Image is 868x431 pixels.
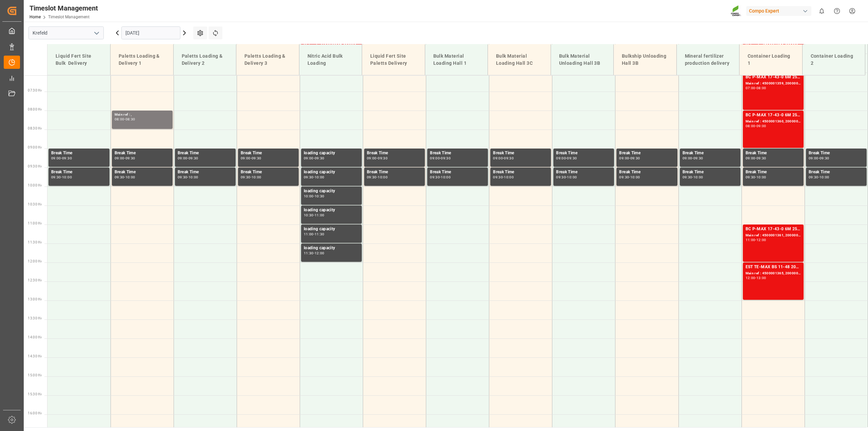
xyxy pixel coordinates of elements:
[431,50,482,70] div: Bulk Material Loading Hall 1
[304,252,314,255] div: 11:30
[619,176,629,179] div: 09:30
[28,373,42,377] span: 15:00 Hr
[314,157,315,160] div: -
[304,245,359,252] div: loading capacity
[367,150,422,157] div: Break Time
[756,276,766,279] div: 13:00
[746,169,801,176] div: Break Time
[493,50,545,70] div: Bulk Material Loading Hall 3C
[629,176,630,179] div: -
[304,195,314,198] div: 10:00
[683,150,738,157] div: Break Time
[820,157,829,160] div: 09:30
[441,157,451,160] div: 09:30
[755,176,756,179] div: -
[367,176,377,179] div: 09:30
[566,176,567,179] div: -
[746,124,755,128] div: 08:00
[367,157,377,160] div: 09:00
[746,226,801,233] div: BC P-MAX 17-43-0 6M 25 KG (x42) WW
[51,157,61,160] div: 09:00
[28,126,42,130] span: 08:30 Hr
[746,157,755,160] div: 09:00
[315,233,324,236] div: 11:30
[746,119,801,124] div: Main ref : 4500001360, 2000001760
[315,214,324,217] div: 11:00
[556,176,566,179] div: 09:30
[619,150,674,157] div: Break Time
[62,157,72,160] div: 09:30
[315,176,324,179] div: 10:00
[187,157,188,160] div: -
[241,169,296,176] div: Break Time
[440,157,441,160] div: -
[818,157,820,160] div: -
[746,81,801,86] div: Main ref : 4500001359, 2000001760
[61,157,62,160] div: -
[51,169,107,176] div: Break Time
[178,169,233,176] div: Break Time
[430,157,440,160] div: 09:00
[28,392,42,396] span: 15:30 Hr
[51,176,61,179] div: 09:30
[746,74,801,81] div: BC P-MAX 17-43-0 6M 25 KG (x42) WW
[314,214,315,217] div: -
[314,252,315,255] div: -
[683,157,692,160] div: 09:00
[746,238,755,241] div: 11:00
[124,118,125,121] div: -
[241,157,251,160] div: 09:00
[745,50,797,70] div: Container Loading 1
[683,169,738,176] div: Break Time
[746,271,801,276] div: Main ref : 4500001365, 2000001626
[91,28,101,38] button: open menu
[756,86,766,90] div: 08:00
[746,112,801,119] div: BC P-MAX 17-43-0 6M 25 KG (x42) WW
[252,176,261,179] div: 10:00
[493,157,503,160] div: 09:00
[115,112,170,118] div: Main ref : ,
[556,157,566,160] div: 09:00
[53,50,105,70] div: Liquid Fert Site Bulk Delivery
[746,276,755,279] div: 12:00
[189,157,198,160] div: 09:30
[630,176,640,179] div: 10:00
[304,207,359,214] div: loading capacity
[430,150,485,157] div: Break Time
[116,50,168,70] div: Paletts Loading & Delivery 1
[368,50,419,70] div: Liquid Fert Site Paletts Delivery
[493,169,548,176] div: Break Time
[251,176,252,179] div: -
[440,176,441,179] div: -
[28,316,42,320] span: 13:30 Hr
[115,118,124,121] div: 08:00
[809,169,864,176] div: Break Time
[28,89,42,92] span: 07:30 Hr
[756,176,766,179] div: 10:00
[29,15,41,19] a: Home
[115,176,124,179] div: 09:30
[28,240,42,244] span: 11:30 Hr
[304,176,314,179] div: 09:30
[304,226,359,233] div: loading capacity
[314,195,315,198] div: -
[305,50,357,70] div: Nitric Acid Bulk Loading
[503,157,504,160] div: -
[756,124,766,128] div: 09:00
[51,150,107,157] div: Break Time
[178,150,233,157] div: Break Time
[504,176,514,179] div: 10:00
[61,176,62,179] div: -
[441,176,451,179] div: 10:00
[252,157,261,160] div: 09:30
[28,278,42,282] span: 12:30 Hr
[124,176,125,179] div: -
[746,86,755,90] div: 07:00
[367,169,422,176] div: Break Time
[378,176,388,179] div: 10:00
[189,176,198,179] div: 10:00
[746,176,755,179] div: 09:30
[818,176,820,179] div: -
[556,150,611,157] div: Break Time
[567,157,577,160] div: 09:30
